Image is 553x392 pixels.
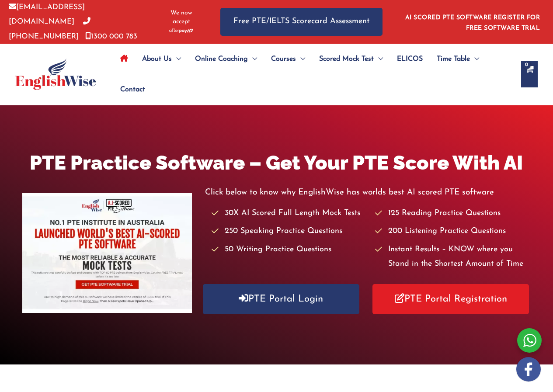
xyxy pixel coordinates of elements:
[164,9,198,26] span: We now accept
[113,74,145,105] a: Contact
[405,14,540,31] a: AI SCORED PTE SOFTWARE REGISTER FOR FREE SOFTWARE TRIAL
[85,33,137,40] a: 1300 000 783
[9,3,85,25] a: [EMAIL_ADDRESS][DOMAIN_NAME]
[188,44,264,74] a: Online CoachingMenu Toggle
[169,28,193,33] img: Afterpay-Logo
[205,185,531,200] p: Click below to know why EnglishWise has worlds best AI scored PTE software
[430,44,486,74] a: Time TableMenu Toggle
[375,224,531,239] li: 200 Listening Practice Questions
[374,44,383,74] span: Menu Toggle
[15,59,96,90] img: cropped-ew-logo
[172,44,181,74] span: Menu Toggle
[400,7,544,36] aside: Header Widget 1
[248,44,257,74] span: Menu Toggle
[113,44,512,105] nav: Site Navigation: Main Menu
[375,206,531,221] li: 125 Reading Practice Questions
[312,44,390,74] a: Scored Mock TestMenu Toggle
[142,44,172,74] span: About Us
[220,8,383,35] a: Free PTE/IELTS Scorecard Assessment
[437,44,470,74] span: Time Table
[203,284,359,314] a: PTE Portal Login
[22,149,531,177] h1: PTE Practice Software – Get Your PTE Score With AI
[212,224,367,239] li: 250 Speaking Practice Questions
[264,44,312,74] a: CoursesMenu Toggle
[135,44,188,74] a: About UsMenu Toggle
[390,44,430,74] a: ELICOS
[22,193,192,313] img: pte-institute-main
[296,44,305,74] span: Menu Toggle
[521,61,538,87] a: View Shopping Cart, empty
[470,44,479,74] span: Menu Toggle
[212,206,367,221] li: 30X AI Scored Full Length Mock Tests
[9,18,90,40] a: [PHONE_NUMBER]
[516,357,541,382] img: white-facebook.png
[120,74,145,105] span: Contact
[212,243,367,257] li: 50 Writing Practice Questions
[319,44,374,74] span: Scored Mock Test
[397,44,423,74] span: ELICOS
[195,44,248,74] span: Online Coaching
[375,243,531,272] li: Instant Results – KNOW where you Stand in the Shortest Amount of Time
[372,284,529,314] a: PTE Portal Registration
[271,44,296,74] span: Courses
